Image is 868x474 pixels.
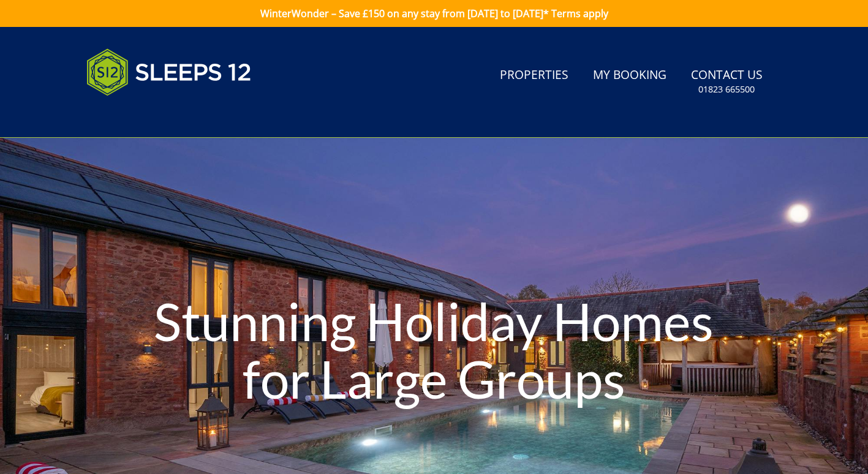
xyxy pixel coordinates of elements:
a: Contact Us01823 665500 [686,62,768,102]
iframe: Customer reviews powered by Trustpilot [80,110,209,121]
img: Sleeps 12 [86,42,252,103]
small: 01823 665500 [698,83,755,96]
h1: Stunning Holiday Homes for Large Groups [130,268,738,432]
a: My Booking [588,62,671,89]
a: Properties [495,62,573,89]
